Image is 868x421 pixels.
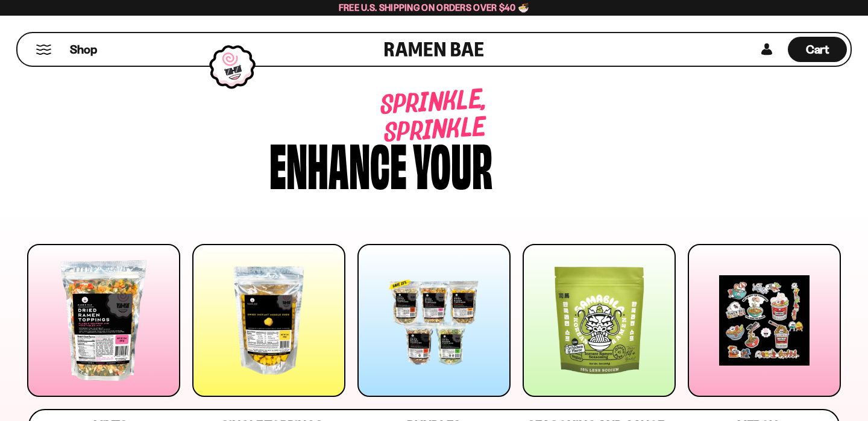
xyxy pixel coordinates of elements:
span: Shop [70,42,97,58]
span: Free U.S. Shipping on Orders over $40 🍜 [339,2,530,13]
div: Cart [788,33,847,66]
button: Mobile Menu Trigger [36,45,52,55]
div: your [413,134,492,192]
span: Cart [806,42,829,57]
div: Enhance [269,134,407,192]
a: Shop [70,37,97,62]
